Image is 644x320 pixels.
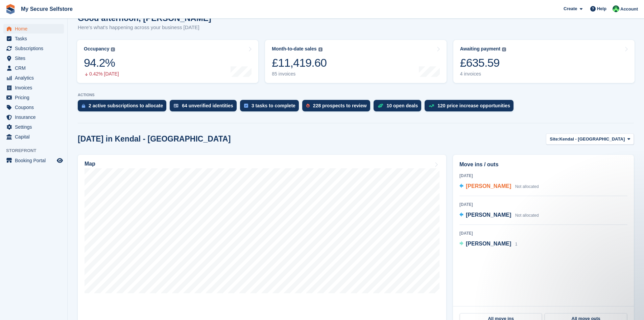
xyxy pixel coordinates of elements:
[459,173,627,179] div: [DATE]
[460,71,506,77] div: 4 invoices
[244,104,248,108] img: task-75834270c22a3079a89374b754ae025e5fb1db73e45f91037f5363f120a921f8.svg
[3,54,64,63] a: menu
[313,103,367,108] div: 228 prospects to review
[459,182,539,191] a: [PERSON_NAME] Not allocated
[78,100,170,115] a: 2 active subscriptions to allocate
[302,100,374,115] a: 228 prospects to review
[3,112,64,122] a: menu
[466,241,511,247] span: [PERSON_NAME]
[515,242,518,247] span: 1
[18,3,75,15] a: My Secure Selfstore
[78,93,634,97] p: ACTIONS
[111,47,115,51] img: icon-info-grey-7440780725fd019a000dd9b08b2336e03edf1995a4989e88bcd33f0948082b44.svg
[89,103,163,108] div: 2 active subscriptions to allocate
[78,134,231,144] h2: [DATE] in Kendal - [GEOGRAPHIC_DATA]
[460,46,501,52] div: Awaiting payment
[15,122,55,132] span: Settings
[15,103,55,112] span: Coupons
[3,156,64,165] a: menu
[459,230,627,236] div: [DATE]
[502,47,506,51] img: icon-info-grey-7440780725fd019a000dd9b08b2336e03edf1995a4989e88bcd33f0948082b44.svg
[3,34,64,43] a: menu
[429,104,434,107] img: price_increase_opportunities-93ffe204e8149a01c8c9dc8f82e8f89637d9d84a8eef4429ea346261dce0b2c0.svg
[15,54,55,63] span: Sites
[15,93,55,102] span: Pricing
[425,100,517,115] a: 120 price increase opportunities
[15,34,55,43] span: Tasks
[272,71,327,77] div: 85 invoices
[15,24,55,34] span: Home
[387,103,418,108] div: 10 open deals
[459,201,627,208] div: [DATE]
[84,46,109,52] div: Occupancy
[5,4,16,14] img: stora-icon-8386f47178a22dfd0bd8f6a31ec36ba5ce8667c1dd55bd0f319d3a0aa187defe.svg
[3,73,64,83] a: menu
[3,24,64,34] a: menu
[564,5,577,12] span: Create
[3,103,64,112] a: menu
[459,240,517,249] a: [PERSON_NAME] 1
[85,161,95,167] h2: Map
[174,104,178,108] img: verify_identity-adf6edd0f0f0b5bbfe63781bf79b02c33cf7c696d77639b501bdc392416b5a36.svg
[77,40,258,83] a: Occupancy 94.2% 0.42% [DATE]
[306,104,310,108] img: prospect-51fa495bee0391a8d652442698ab0144808aea92771e9ea1ae160a38d050c398.svg
[84,56,119,70] div: 94.2%
[15,83,55,92] span: Invoices
[459,161,627,169] h2: Move ins / outs
[3,93,64,102] a: menu
[15,63,55,73] span: CRM
[15,132,55,142] span: Capital
[170,100,240,115] a: 64 unverified identities
[620,6,638,13] span: Account
[265,40,446,83] a: Month-to-date sales £11,419.60 85 invoices
[318,47,323,51] img: icon-info-grey-7440780725fd019a000dd9b08b2336e03edf1995a4989e88bcd33f0948082b44.svg
[15,112,55,122] span: Insurance
[550,136,559,143] span: Site:
[546,133,634,145] button: Site: Kendal - [GEOGRAPHIC_DATA]
[3,44,64,53] a: menu
[466,183,511,189] span: [PERSON_NAME]
[437,103,510,108] div: 120 price increase opportunities
[78,24,211,31] p: Here's what's happening across your business [DATE]
[3,63,64,73] a: menu
[84,71,119,77] div: 0.42% [DATE]
[515,184,539,189] span: Not allocated
[374,100,425,115] a: 10 open deals
[453,40,635,83] a: Awaiting payment £635.59 4 invoices
[252,103,295,108] div: 3 tasks to complete
[459,211,539,220] a: [PERSON_NAME] Not allocated
[82,104,85,108] img: active_subscription_to_allocate_icon-d502201f5373d7db506a760aba3b589e785aa758c864c3986d89f69b8ff3...
[613,5,619,12] img: Vickie Wedge
[515,213,539,218] span: Not allocated
[3,132,64,142] a: menu
[460,56,506,70] div: £635.59
[6,147,67,154] span: Storefront
[466,212,511,218] span: [PERSON_NAME]
[56,156,64,165] a: Preview store
[240,100,302,115] a: 3 tasks to complete
[3,122,64,132] a: menu
[559,136,625,143] span: Kendal - [GEOGRAPHIC_DATA]
[15,44,55,53] span: Subscriptions
[182,103,233,108] div: 64 unverified identities
[272,56,327,70] div: £11,419.60
[3,83,64,92] a: menu
[597,5,606,12] span: Help
[15,156,55,165] span: Booking Portal
[15,73,55,83] span: Analytics
[272,46,316,52] div: Month-to-date sales
[378,103,383,108] img: deal-1b604bf984904fb50ccaf53a9ad4b4a5d6e5aea283cecdc64d6e3604feb123c2.svg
